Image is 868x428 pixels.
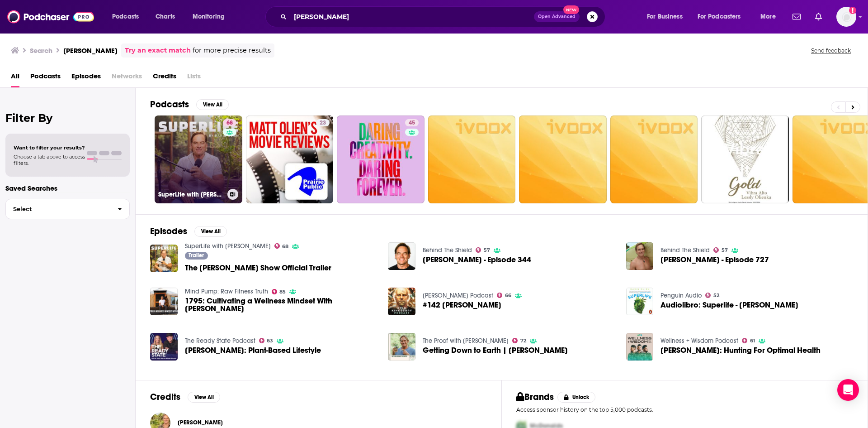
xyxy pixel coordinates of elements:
[112,10,139,23] span: Podcasts
[185,346,321,354] a: Darin Olien: Plant-Based Lifestyle
[423,256,531,264] span: [PERSON_NAME] - Episode 344
[272,289,286,294] a: 85
[112,69,142,87] span: Networks
[279,290,286,294] span: 85
[388,242,415,270] img: Darin Olien - Episode 344
[849,7,856,14] svg: Add a profile image
[388,333,415,361] a: Getting Down to Earth | Darin Olien
[14,144,85,151] span: Want to filter your results?
[423,256,531,264] a: Darin Olien - Episode 344
[705,293,719,298] a: 52
[423,337,509,345] a: The Proof with Simon Hill
[274,6,614,27] div: Search podcasts, credits, & more...
[713,247,728,253] a: 57
[520,339,526,343] span: 72
[223,119,236,126] a: 68
[71,69,101,87] a: Episodes
[660,292,702,299] a: Penguin Audio
[660,337,738,345] a: Wellness + Wisdom Podcast
[626,333,654,361] img: Darin Olien: Hunting For Optimal Health
[178,419,223,426] span: [PERSON_NAME]
[185,288,268,295] a: Mind Pump: Raw Fitness Truth
[405,119,419,126] a: 45
[150,245,178,272] img: The Darin Olien Show Official Trailer
[626,242,654,270] img: Darin Olien II - Episode 727
[423,301,501,309] span: #142 [PERSON_NAME]
[836,7,856,27] img: User Profile
[153,69,176,87] span: Credits
[156,10,175,23] span: Charts
[516,406,853,413] p: Access sponsor history on the top 5,000 podcasts.
[150,288,178,315] img: 1795: Cultivating a Wellness Mindset With Darin Olien
[760,10,776,23] span: More
[660,256,769,264] span: [PERSON_NAME] - Episode 727
[150,226,187,237] h2: Episodes
[660,301,798,309] span: Audiolibro: Superlife - [PERSON_NAME]
[194,226,227,237] button: View All
[150,391,220,403] a: CreditsView All
[692,10,754,24] button: open menu
[742,338,755,343] a: 61
[246,115,334,203] a: 23
[563,5,580,14] span: New
[30,69,61,87] a: Podcasts
[836,7,856,27] button: Show profile menu
[193,10,225,23] span: Monitoring
[6,206,110,212] span: Select
[14,154,85,166] span: Choose a tab above to access filters.
[641,10,694,24] button: open menu
[185,264,331,272] a: The Darin Olien Show Official Trailer
[185,242,271,250] a: SuperLife with Darin Olien
[290,10,534,24] input: Search podcasts, credits, & more...
[150,391,180,403] h2: Credits
[185,297,377,313] span: 1795: Cultivating a Wellness Mindset With [PERSON_NAME]
[185,264,331,272] span: The [PERSON_NAME] Show Official Trailer
[188,392,220,403] button: View All
[267,339,273,343] span: 63
[11,69,19,87] a: All
[409,119,415,128] span: 45
[476,247,490,253] a: 57
[193,45,271,56] span: for more precise results
[836,7,856,27] span: Logged in as mmullin
[7,8,94,25] a: Podchaser - Follow, Share and Rate Podcasts
[538,14,576,19] span: Open Advanced
[196,99,229,110] button: View All
[512,338,526,343] a: 72
[316,119,330,126] a: 23
[388,288,415,315] img: #142 Darin Olien
[626,288,654,315] a: Audiolibro: Superlife - Darin Olien
[185,297,377,313] a: 1795: Cultivating a Wellness Mindset With Darin Olien
[750,339,755,343] span: 61
[698,10,741,23] span: For Podcasters
[497,293,511,298] a: 66
[185,337,255,345] a: The Ready State Podcast
[150,333,178,361] img: Darin Olien: Plant-Based Lifestyle
[158,191,224,198] h3: SuperLife with [PERSON_NAME]
[63,46,118,55] h3: [PERSON_NAME]
[185,346,321,354] span: [PERSON_NAME]: Plant-Based Lifestyle
[187,69,201,87] span: Lists
[282,245,288,249] span: 68
[423,246,472,254] a: Behind The Shield
[808,47,854,54] button: Send feedback
[505,293,511,298] span: 66
[337,115,425,203] a: 45
[722,248,728,252] span: 57
[5,184,130,192] p: Saved Searches
[660,256,769,264] a: Darin Olien II - Episode 727
[789,9,804,24] a: Show notifications dropdown
[660,346,821,354] span: [PERSON_NAME]: Hunting For Optimal Health
[5,199,130,219] button: Select
[557,392,596,403] button: Unlock
[5,111,130,125] h2: Filter By
[320,119,326,128] span: 23
[178,419,223,426] a: Darin Olien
